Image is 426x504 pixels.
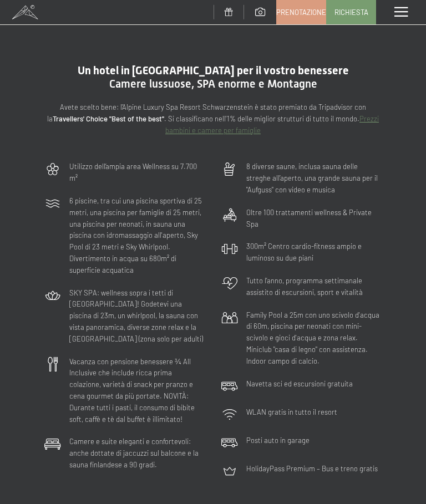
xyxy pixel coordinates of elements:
p: Camere e suite eleganti e confortevoli: anche dottate di jaccuzzi sul balcone e la sauna finlande... [69,436,205,470]
p: 6 piscine, tra cui una piscina sportiva di 25 metri, una piscina per famiglie di 25 metri, una pi... [69,195,205,276]
span: Richiesta [334,7,368,17]
a: Richiesta [327,1,376,24]
a: Prenotazione [277,1,326,24]
a: Prezzi bambini e camere per famiglie [165,114,379,135]
p: SKY SPA: wellness sopra i tetti di [GEOGRAPHIC_DATA]! Godetevi una piscina di 23m, un whirlpool, ... [69,287,205,345]
span: Prenotazione [276,7,326,17]
p: Navetta sci ed escursioni gratuita [246,378,353,390]
strong: Travellers' Choice "Best of the best" [53,114,164,123]
p: 8 diverse saune, inclusa sauna delle streghe all’aperto, una grande sauna per il "Aufguss" con vi... [246,161,382,195]
span: Camere lussuose, SPA enorme e Montagne [109,77,317,90]
p: HolidayPass Premium – Bus e treno gratis [246,463,378,475]
p: Posti auto in garage [246,435,310,446]
p: Utilizzo dell‘ampia area Wellness su 7.700 m² [69,161,205,184]
p: Family Pool a 25m con uno scivolo d'acqua di 60m, piscina per neonati con mini-scivolo e gioci d'... [246,309,382,367]
p: WLAN gratis in tutto il resort [246,406,337,418]
p: 300m² Centro cardio-fitness ampio e luminoso su due piani [246,241,382,264]
p: Tutto l’anno, programma settimanale assistito di escursioni, sport e vitalità [246,275,382,298]
p: Vacanza con pensione benessere ¾ All Inclusive che include ricca prima colazione, varietà di snac... [69,356,205,425]
span: Un hotel in [GEOGRAPHIC_DATA] per il vostro benessere [78,64,349,77]
p: Avete scelto bene: l’Alpine Luxury Spa Resort Schwarzenstein è stato premiato da Tripadvisor con ... [44,101,382,136]
p: Oltre 100 trattamenti wellness & Private Spa [246,207,382,230]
